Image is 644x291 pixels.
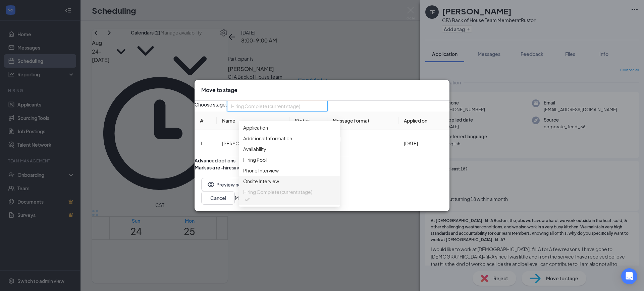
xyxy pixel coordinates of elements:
svg: Eye [207,180,215,189]
th: Status [289,112,327,130]
button: Move [235,194,247,202]
span: Choose stage: [195,101,227,112]
th: # [195,112,217,130]
h3: Move to stage [201,86,237,94]
button: EyePreview notification [201,178,267,191]
span: Onsite Interview [243,177,279,185]
div: Advanced options [195,157,449,164]
th: Applied on [398,112,449,130]
div: Open Intercom Messenger [621,268,637,284]
span: Availability [243,145,266,153]
td: [PERSON_NAME] [217,130,290,157]
span: Application [243,124,268,131]
th: Name [217,112,290,130]
svg: Checkmark [243,196,251,204]
span: Hiring Complete (current stage) [243,188,312,196]
span: Hiring Pool [243,156,267,163]
td: [DATE] [398,130,449,157]
span: 1 [200,140,203,146]
span: Phone Interview [243,167,279,174]
div: since this applicant is a previous employee. [195,164,325,171]
span: Additional Information [243,135,292,142]
th: Message format [327,112,398,130]
b: Mark as a re-hire [195,164,232,170]
button: Cancel [201,191,235,205]
span: Hiring Complete (current stage) [231,101,300,111]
